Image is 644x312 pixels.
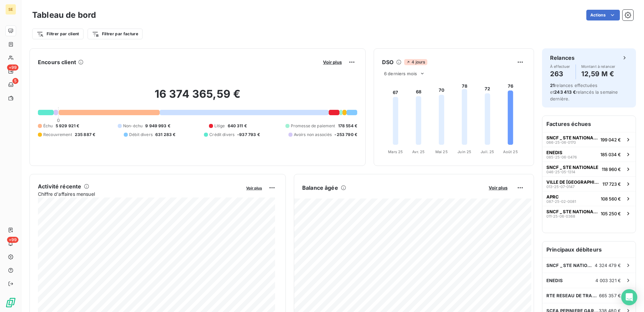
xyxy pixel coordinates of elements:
span: Promesse de paiement [291,123,335,129]
tspan: Avr. 25 [412,149,425,154]
span: -937 793 € [237,132,260,138]
h3: Tableau de bord [32,9,96,21]
h4: 263 [550,69,570,79]
span: relances effectuées et relancés la semaine dernière. [550,83,618,101]
span: Débit divers [129,132,153,138]
button: Voir plus [244,185,264,191]
a: +99 [5,66,16,77]
span: Montant à relancer [581,64,615,69]
span: 5 929 921 € [56,123,79,129]
span: 6 derniers mois [384,71,417,76]
h6: Activité récente [38,182,81,190]
tspan: Mars 25 [388,149,403,154]
span: 046-25-05-1314 [546,170,575,174]
span: 108 560 € [601,196,621,202]
div: Open Intercom Messenger [621,289,637,305]
span: Litige [214,123,225,129]
button: Voir plus [487,185,509,191]
button: SNCF _ STE NATIONALE066-25-06-0170199 042 € [542,132,636,147]
h6: Encours client [38,58,76,66]
span: 185 034 € [600,152,621,157]
span: 4 324 479 € [595,263,621,268]
h6: Balance âgée [302,184,338,192]
span: 087-25-02-0081 [546,199,576,204]
span: 243 413 € [554,89,576,95]
span: 631 283 € [155,132,175,138]
button: APRC087-25-02-0081108 560 € [542,191,636,206]
img: Logo LeanPay [5,297,16,308]
span: 9 949 993 € [145,123,170,129]
span: 105 250 € [601,211,621,216]
span: 21 [550,83,555,88]
span: SNCF _ STE NATIONALE [546,263,595,268]
h6: Relances [550,54,575,62]
span: 117 723 € [602,181,621,187]
span: Avoirs non associés [294,132,332,138]
button: SNCF _ STE NATIONALE046-25-05-1314118 960 € [542,162,636,176]
div: SE [5,4,16,15]
span: +99 [7,237,18,243]
span: 013-25-07-0147 [546,185,575,189]
span: 4 jours [404,59,427,65]
span: Voir plus [323,59,342,65]
span: Crédit divers [209,132,234,138]
span: Voir plus [246,186,262,190]
span: Chiffre d'affaires mensuel [38,190,241,197]
h6: DSO [382,58,393,66]
tspan: Août 25 [503,149,518,154]
span: 011-25-06-0368 [546,214,575,218]
span: ENEDIS [546,278,563,283]
span: 0 [57,118,60,123]
span: À effectuer [550,64,570,69]
span: -253 790 € [334,132,357,138]
button: ENEDIS085-25-06-0476185 034 € [542,147,636,162]
a: 5 [5,79,16,90]
button: VILLE DE [GEOGRAPHIC_DATA]013-25-07-0147117 723 € [542,176,636,191]
span: 178 554 € [338,123,357,129]
button: Filtrer par facture [88,29,143,39]
h4: 12,59 M € [581,69,615,79]
button: SNCF _ STE NATIONALE011-25-06-0368105 250 € [542,206,636,221]
span: 118 960 € [602,167,621,172]
button: Voir plus [321,59,344,65]
span: VILLE DE [GEOGRAPHIC_DATA] [546,179,600,185]
span: RTE RESEAU DE TRANSPORT ELECTRICITE [546,293,599,298]
span: 199 042 € [600,137,621,142]
span: Recouvrement [43,132,72,138]
span: SNCF _ STE NATIONALE [546,135,598,140]
tspan: Juin 25 [458,149,471,154]
span: 066-25-06-0170 [546,140,576,144]
button: Filtrer par client [32,29,84,39]
span: 5 [12,78,18,84]
span: 640 311 € [228,123,247,129]
h6: Principaux débiteurs [542,241,636,258]
span: +99 [7,64,18,71]
span: 085-25-06-0476 [546,155,577,159]
h6: Factures échues [542,116,636,132]
span: SNCF _ STE NATIONALE [546,209,598,214]
span: 665 357 € [599,293,621,298]
span: Échu [43,123,53,129]
span: ENEDIS [546,150,562,155]
span: Voir plus [489,185,507,190]
span: Non-échu [123,123,143,129]
tspan: Juil. 25 [481,149,494,154]
span: APRC [546,194,559,199]
button: Actions [586,10,620,20]
span: SNCF _ STE NATIONALE [546,165,598,170]
span: 4 003 321 € [595,278,621,283]
h2: 16 374 365,59 € [38,87,357,107]
span: 235 887 € [75,132,95,138]
tspan: Mai 25 [435,149,448,154]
